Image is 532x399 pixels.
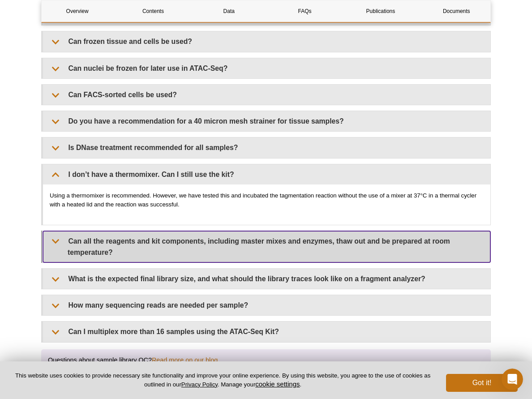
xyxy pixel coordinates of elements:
[421,0,492,22] a: Documents
[502,369,523,390] iframe: Intercom live chat
[43,231,490,262] summary: Can all the reagents and kit components, including master mixes and enzymes, thaw out and be prep...
[255,380,300,388] button: cookie settings
[43,164,490,184] summary: I don’t have a thermomixer. Can I still use the kit?
[152,356,218,364] a: Read more on our blog
[42,0,113,22] a: Overview
[446,374,518,392] button: Got it!
[50,191,484,209] p: Using a thermomixer is recommended. However, we have tested this and incubated the tagmentation r...
[345,0,416,22] a: Publications
[43,85,490,105] summary: Can FACS-sorted cells be used?
[48,356,484,364] h4: Questions about sample library QC? .
[117,0,189,22] a: Contents
[269,0,340,22] a: FAQs
[43,269,490,289] summary: What is the expected final library size, and what should the library traces look like on a fragme...
[43,58,490,78] summary: Can nuclei be frozen for later use in ATAC-Seq?
[14,372,431,389] p: This website uses cookies to provide necessary site functionality and improve your online experie...
[181,381,218,388] a: Privacy Policy
[193,0,265,22] a: Data
[43,111,490,131] summary: Do you have a recommendation for a 40 micron mesh strainer for tissue samples?
[43,137,490,158] summary: Is DNase treatment recommended for all samples?
[43,295,490,315] summary: How many sequencing reads are needed per sample?
[43,322,490,342] summary: Can I multiplex more than 16 samples using the ATAC-Seq Kit?
[43,31,490,51] summary: Can frozen tissue and cells be used?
